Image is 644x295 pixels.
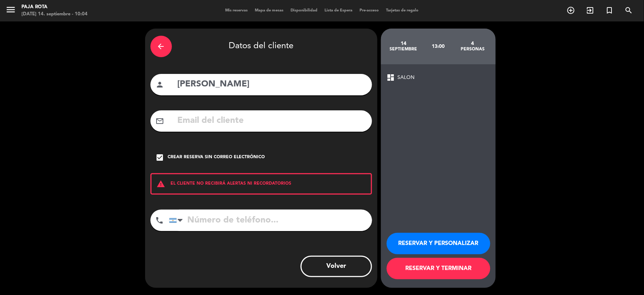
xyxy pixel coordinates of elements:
i: warning [152,180,171,188]
div: [DATE] 14. septiembre - 10:04 [21,11,88,18]
div: Argentina: +54 [169,210,186,231]
button: menu [5,4,16,17]
i: menu [5,4,16,15]
div: PAJA ROTA [21,4,88,11]
span: SALON [398,74,415,82]
span: Lista de Espera [321,9,356,12]
div: 4 [455,41,490,46]
i: add_circle_outline [567,6,575,15]
div: 14 [386,41,421,46]
div: Datos del cliente [150,34,372,59]
span: Tarjetas de regalo [383,9,422,12]
div: Crear reserva sin correo electrónico [168,154,265,161]
input: Email del cliente [177,114,367,128]
input: Nombre del cliente [177,77,367,92]
i: check_box [156,153,164,162]
span: dashboard [387,73,395,82]
i: person [156,80,164,89]
span: Pre-acceso [356,9,383,12]
div: EL CLIENTE NO RECIBIRÁ ALERTAS NI RECORDATORIOS [150,173,372,195]
div: 13:00 [421,34,455,59]
i: phone [155,216,164,225]
span: Mis reservas [222,9,252,12]
i: turned_in_not [605,6,614,15]
div: septiembre [386,46,421,52]
span: Mapa de mesas [252,9,287,12]
i: search [625,6,633,15]
button: RESERVAR Y TERMINAR [387,258,490,279]
div: personas [455,46,490,52]
i: exit_to_app [586,6,595,15]
i: arrow_back [157,42,165,51]
i: mail_outline [156,117,164,125]
input: Número de teléfono... [169,210,372,231]
span: Disponibilidad [287,9,321,12]
button: RESERVAR Y PERSONALIZAR [387,233,490,254]
button: Volver [301,256,372,277]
